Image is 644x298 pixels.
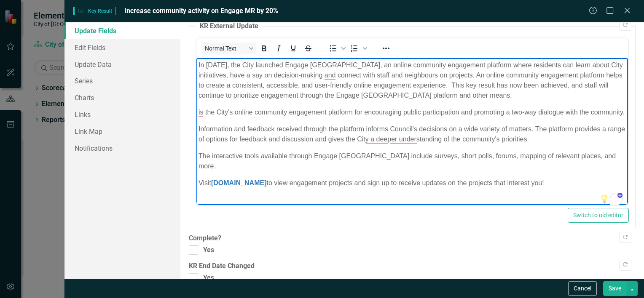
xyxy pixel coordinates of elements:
[201,43,256,54] button: Block Normal Text
[205,45,246,52] span: Normal Text
[64,39,180,56] a: Edit Fields
[64,56,180,73] a: Update Data
[347,43,368,54] div: Numbered list
[189,234,636,243] label: Complete?
[203,245,214,255] div: Yes
[189,261,636,271] label: KR End Date Changed
[64,123,180,140] a: Link Map
[124,7,278,15] span: Increase community activity on Engage MR by 20%
[64,106,180,123] a: Links
[271,43,286,54] button: Italic
[603,281,627,296] button: Save
[64,89,180,106] a: Charts
[568,208,629,223] button: Switch to old editor
[286,43,301,54] button: Underline
[64,140,180,157] a: Notifications
[64,72,180,89] a: Series
[301,43,315,54] button: Strikethrough
[257,43,271,54] button: Bold
[196,58,628,205] iframe: Rich Text Area
[379,43,393,54] button: Reveal or hide additional toolbar items
[196,21,263,31] legend: KR External Update
[203,273,214,283] div: Yes
[326,43,347,54] div: Bullet list
[73,7,116,15] span: Key Result
[568,281,597,296] button: Cancel
[64,22,180,39] a: Update Fields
